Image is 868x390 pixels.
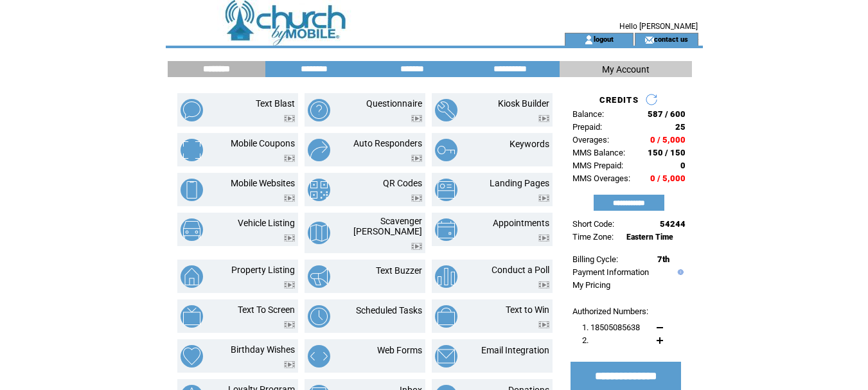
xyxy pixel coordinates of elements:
img: text-blast.png [181,99,203,121]
img: vehicle-listing.png [181,218,203,241]
img: account_icon.gif [584,35,594,45]
a: Property Listing [231,265,295,275]
img: mobile-coupons.png [181,139,203,161]
a: Appointments [493,218,549,228]
a: Text to Win [506,305,549,315]
img: conduct-a-poll.png [435,265,457,288]
span: 0 / 5,000 [650,135,686,145]
a: Web Forms [377,345,422,355]
span: 25 [675,122,686,132]
img: scavenger-hunt.png [308,222,330,244]
img: text-to-screen.png [181,305,203,328]
img: video.png [538,195,549,202]
img: video.png [284,155,295,162]
img: birthday-wishes.png [181,345,203,368]
span: MMS Prepaid: [572,161,623,170]
img: qr-codes.png [308,179,330,201]
img: text-buzzer.png [308,265,330,288]
a: Text To Screen [238,305,295,315]
a: Mobile Coupons [231,138,295,148]
img: property-listing.png [181,265,203,288]
span: 587 / 600 [648,109,686,119]
span: 0 [680,161,686,170]
img: video.png [411,155,422,162]
a: logout [594,35,614,43]
img: contact_us_icon.gif [644,35,654,45]
a: QR Codes [383,178,422,188]
a: Keywords [509,139,549,149]
a: Kiosk Builder [498,98,549,109]
span: Time Zone: [572,232,614,242]
span: Overages: [572,135,609,145]
a: Auto Responders [353,138,422,148]
img: video.png [284,281,295,288]
a: Mobile Websites [231,178,295,188]
a: Questionnaire [366,98,422,109]
a: Scavenger [PERSON_NAME] [353,216,422,236]
a: Landing Pages [490,178,549,188]
img: video.png [284,361,295,368]
span: MMS Overages: [572,173,630,183]
a: Payment Information [572,267,649,277]
img: video.png [538,115,549,122]
img: video.png [538,235,549,242]
img: landing-pages.png [435,179,457,201]
img: video.png [284,235,295,242]
img: scheduled-tasks.png [308,305,330,328]
span: Eastern Time [626,233,673,242]
img: video.png [284,195,295,202]
img: questionnaire.png [308,99,330,121]
span: Short Code: [572,219,614,229]
span: My Account [602,64,650,75]
img: video.png [284,321,295,328]
span: 150 / 150 [648,148,686,157]
img: text-to-win.png [435,305,457,328]
img: video.png [411,243,422,250]
span: Prepaid: [572,122,602,132]
img: appointments.png [435,218,457,241]
img: video.png [411,115,422,122]
span: 2. [582,335,589,345]
img: keywords.png [435,139,457,161]
span: 0 / 5,000 [650,173,686,183]
a: Text Blast [256,98,295,109]
span: MMS Balance: [572,148,625,157]
a: Email Integration [481,345,549,355]
span: CREDITS [599,95,639,105]
span: Balance: [572,109,604,119]
span: Authorized Numbers: [572,306,648,316]
img: email-integration.png [435,345,457,368]
a: My Pricing [572,280,610,290]
a: Conduct a Poll [492,265,549,275]
span: Hello [PERSON_NAME] [619,22,698,31]
img: mobile-websites.png [181,179,203,201]
a: Vehicle Listing [238,218,295,228]
img: video.png [538,281,549,288]
span: 1. 18505085638 [582,323,640,332]
img: video.png [411,195,422,202]
span: Billing Cycle: [572,254,618,264]
a: Text Buzzer [376,265,422,276]
img: kiosk-builder.png [435,99,457,121]
img: video.png [538,321,549,328]
a: contact us [654,35,688,43]
img: help.gif [675,269,684,275]
a: Birthday Wishes [231,344,295,355]
span: 7th [657,254,669,264]
img: video.png [284,115,295,122]
img: web-forms.png [308,345,330,368]
a: Scheduled Tasks [356,305,422,315]
img: auto-responders.png [308,139,330,161]
span: 54244 [660,219,686,229]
